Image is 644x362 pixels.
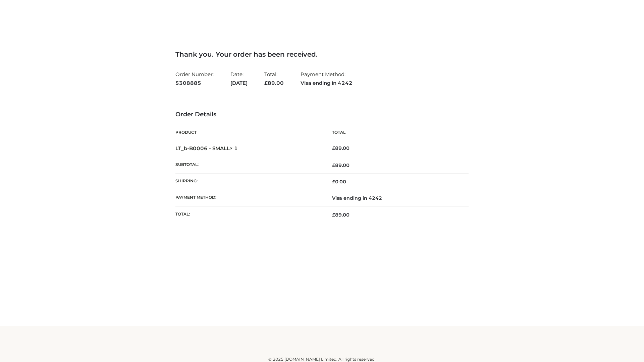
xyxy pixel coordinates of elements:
strong: Visa ending in 4242 [301,79,353,87]
li: Payment Method: [301,68,353,89]
th: Shipping: [175,174,322,190]
h3: Thank you. Your order has been received. [175,50,469,58]
span: £ [332,179,335,185]
span: £ [264,80,268,86]
th: Subtotal: [175,157,322,173]
span: 89.00 [332,212,350,218]
li: Order Number: [175,68,214,89]
span: £ [332,212,335,218]
strong: [DATE] [230,79,248,87]
span: £ [332,145,335,151]
span: £ [332,162,335,168]
strong: × 1 [230,145,238,152]
li: Total: [264,68,284,89]
td: Visa ending in 4242 [322,190,469,206]
h3: Order Details [175,111,469,118]
span: 89.00 [264,80,284,86]
li: Date: [230,68,248,89]
strong: 5308885 [175,79,214,87]
strong: LT_b-B0006 - SMALL [175,145,238,152]
th: Payment method: [175,190,322,206]
span: 89.00 [332,162,350,168]
th: Total: [175,206,322,223]
th: Product [175,125,322,140]
th: Total [322,125,469,140]
bdi: 0.00 [332,179,346,185]
bdi: 89.00 [332,145,350,151]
